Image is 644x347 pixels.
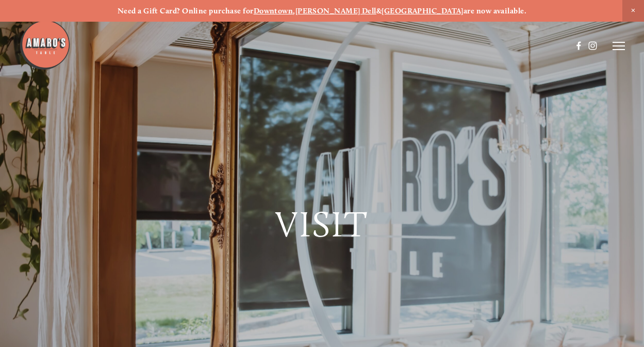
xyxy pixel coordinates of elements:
[254,6,293,15] a: Downtown
[464,6,526,15] strong: are now available.
[19,19,71,71] img: Amaro's Table
[295,6,376,15] a: [PERSON_NAME] Dell
[382,6,464,15] a: [GEOGRAPHIC_DATA]
[293,6,295,15] strong: ,
[275,202,369,246] span: Visit
[118,6,254,15] strong: Need a Gift Card? Online purchase for
[376,6,382,15] strong: &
